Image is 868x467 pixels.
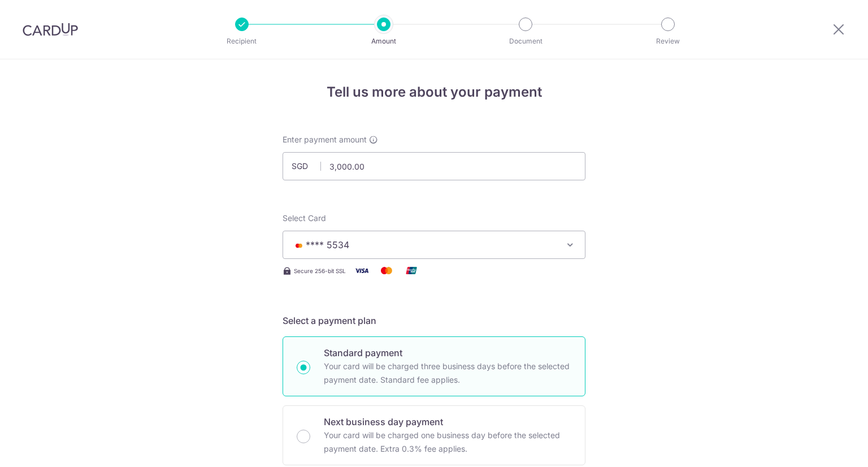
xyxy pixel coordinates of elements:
[342,36,426,47] p: Amount
[484,36,567,47] p: Document
[324,429,571,456] p: Your card will be charged one business day before the selected payment date. Extra 0.3% fee applies.
[350,263,373,278] img: Visa
[324,346,571,360] p: Standard payment
[292,161,321,172] span: SGD
[324,415,571,429] p: Next business day payment
[375,263,398,278] img: Mastercard
[626,36,710,47] p: Review
[400,263,423,278] img: Union Pay
[283,82,585,102] h4: Tell us more about your payment
[200,36,284,47] p: Recipient
[283,152,585,180] input: 0.00
[283,213,326,223] span: translation missing: en.payables.payment_networks.credit_card.summary.labels.select_card
[23,23,78,36] img: CardUp
[294,266,346,275] span: Secure 256-bit SSL
[283,314,585,327] h5: Select a payment plan
[283,134,367,145] span: Enter payment amount
[292,241,306,249] img: MASTERCARD
[324,360,571,387] p: Your card will be charged three business days before the selected payment date. Standard fee appl...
